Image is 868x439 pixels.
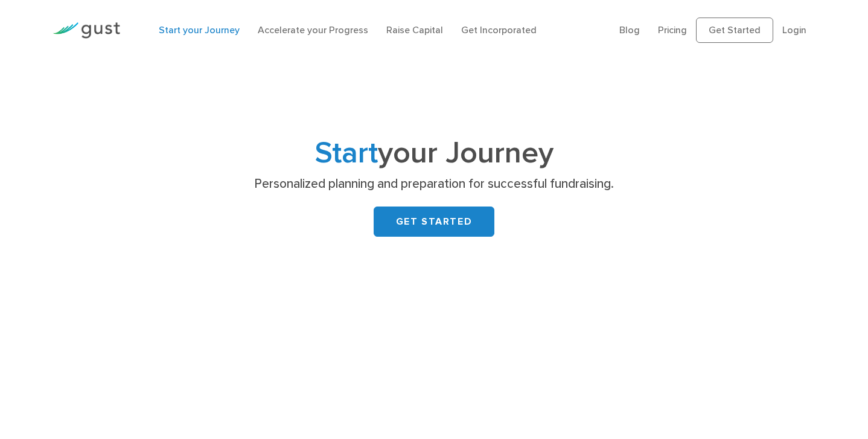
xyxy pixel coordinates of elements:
a: GET STARTED [374,207,494,237]
a: Blog [619,24,640,36]
h1: your Journey [196,139,672,167]
a: Start your Journey [159,24,240,36]
a: Pricing [658,24,687,36]
img: Gust Logo [53,22,120,39]
a: Login [782,24,806,36]
a: Get Started [696,18,773,43]
a: Get Incorporated [461,24,537,36]
a: Accelerate your Progress [258,24,368,36]
p: Personalized planning and preparation for successful fundraising. [200,176,668,193]
a: Raise Capital [386,24,443,36]
span: Start [315,135,378,171]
